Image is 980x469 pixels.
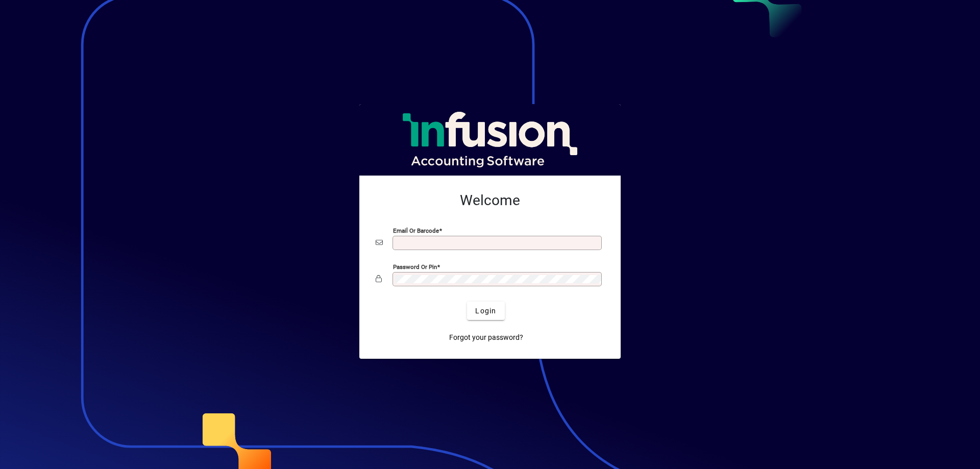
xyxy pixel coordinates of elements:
[475,306,496,316] span: Login
[467,302,504,320] button: Login
[393,227,439,234] mat-label: Email or Barcode
[376,192,604,209] h2: Welcome
[449,332,523,343] span: Forgot your password?
[445,328,527,347] a: Forgot your password?
[393,263,437,270] mat-label: Password or Pin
